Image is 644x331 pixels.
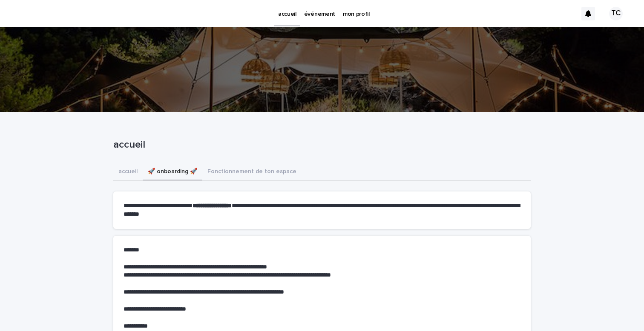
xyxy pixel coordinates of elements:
div: TC [609,7,623,20]
p: accueil [113,139,527,151]
button: 🚀 onboarding 🚀 [143,163,202,181]
button: Fonctionnement de ton espace [202,163,302,181]
img: Ls34BcGeRexTGTNfXpUC [17,5,100,22]
button: accueil [113,163,143,181]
